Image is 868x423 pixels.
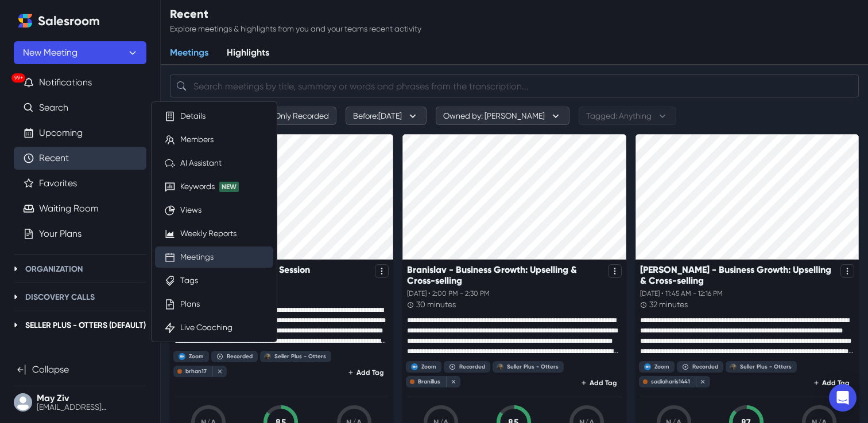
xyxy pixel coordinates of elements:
div: Zoom [421,363,436,370]
a: Meetings [161,41,218,65]
button: Toggle Seller Plus - Otters [9,318,23,332]
button: User menu [14,391,146,414]
button: Owned by: [PERSON_NAME] [436,107,569,125]
p: [DATE] • 3:00 PM - 3:37 PM [175,278,389,288]
p: [DATE] • 11:45 AM - 12:16 PM [640,288,854,299]
p: Discovery Calls [25,291,95,303]
p: Collapse [32,363,69,377]
button: Options [608,264,622,278]
div: Seller Plus - Otters [274,353,326,360]
button: Before:[DATE] [346,107,427,125]
button: Options [375,264,389,278]
img: Seller Plus - Otters [497,363,503,370]
a: Waiting Room [39,202,99,216]
div: Recorded [227,353,253,360]
p: [PERSON_NAME] - Business Growth: Upselling & Cross-selling [640,264,836,286]
button: close [212,366,224,377]
a: Recent [39,151,69,165]
button: 99+Notifications [14,71,146,94]
p: 30 minutes [416,299,456,311]
button: Only Recorded [255,107,336,125]
p: Explore meetings & highlights from you and your teams recent activity [170,23,421,35]
button: Add Tag [577,376,622,390]
a: Highlights [218,41,278,65]
h2: Salesroom [38,14,100,29]
input: Search meetings by title, summary or words and phrases from the transcription... [170,75,859,97]
div: Zoom [654,363,669,370]
p: Seller Plus - Otters (Default) [25,319,146,331]
img: Seller Plus - Otters [264,353,271,360]
a: Home [14,9,37,32]
div: Branillus [418,378,440,385]
button: Add Tag [344,366,389,379]
p: Branislav - Business Growth: Upselling & Cross-selling [407,264,603,286]
h2: Recent [170,7,421,21]
div: Recorded [459,363,485,370]
div: Recorded [692,363,718,370]
a: Search [39,101,68,115]
div: Zoom [189,353,204,360]
button: close [446,377,458,387]
p: Organization [25,263,83,275]
button: New Meeting [14,41,146,64]
a: Favorites [39,177,77,190]
button: close [696,377,707,387]
img: Seller Plus - Otters [730,363,737,370]
button: Tagged: Anything [579,107,676,125]
div: Seller Plus - Otters [507,363,559,370]
div: brhan17 [185,368,207,375]
button: Options [840,264,854,278]
button: Toggle Discovery Calls [9,290,23,304]
div: Seller Plus - Otters [740,363,792,370]
p: 32 minutes [649,299,688,311]
button: Collapse [14,358,146,381]
div: sadiaharis1441 [651,378,690,385]
a: Upcoming [39,126,83,140]
button: Add Tag [809,376,854,390]
p: [DATE] • 2:00 PM - 2:30 PM [407,288,621,299]
button: Toggle Organization [9,262,23,276]
a: Your Plans [39,227,82,241]
div: Open Intercom Messenger [829,384,857,412]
